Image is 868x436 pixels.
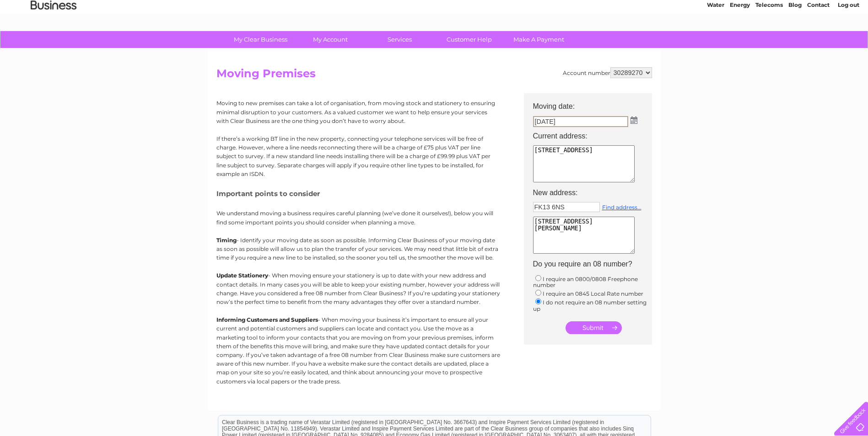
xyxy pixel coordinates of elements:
[216,134,500,178] p: If there’s a working BT line in the new property, connecting your telephone services will be free...
[218,5,651,44] div: Clear Business is a trading name of Verastar Limited (registered in [GEOGRAPHIC_DATA] No. 3667643...
[30,24,77,52] img: logo.png
[838,39,859,46] a: Log out
[362,31,437,48] a: Services
[566,321,622,334] input: Submit
[730,39,750,46] a: Energy
[788,39,802,46] a: Blog
[755,39,783,46] a: Telecoms
[707,39,724,46] a: Water
[528,129,657,143] th: Current address:
[602,204,642,211] a: Find address...
[528,271,657,314] td: I require an 0800/0808 Freephone number I require an 0845 Local Rate number I do not require an 0...
[216,99,500,125] p: Moving to new premises can take a lot of organisation, from moving stock and stationery to ensuri...
[431,31,507,48] a: Customer Help
[216,237,237,244] b: Timing
[216,271,500,306] p: - When moving ensure your stationery is up to date with your new address and contact details. In ...
[216,272,268,279] b: Update Stationery
[528,186,657,200] th: New address:
[501,31,577,48] a: Make A Payment
[563,67,652,78] div: Account number
[528,257,657,271] th: Do you require an 08 number?
[216,236,500,262] p: - Identify your moving date as soon as possible. Informing Clear Business of your moving date as ...
[528,93,657,113] th: Moving date:
[292,31,368,48] a: My Account
[216,209,500,226] p: We understand moving a business requires careful planning (we’ve done it ourselves!), below you w...
[216,67,652,85] h2: Moving Premises
[216,190,500,197] h5: Important points to consider
[223,31,298,48] a: My Clear Business
[807,39,830,46] a: Contact
[216,315,500,386] p: - When moving your business it’s important to ensure all your current and potential customers and...
[631,117,637,124] img: ...
[695,5,759,16] a: 0333 014 3131
[216,316,318,323] b: Informing Customers and Suppliers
